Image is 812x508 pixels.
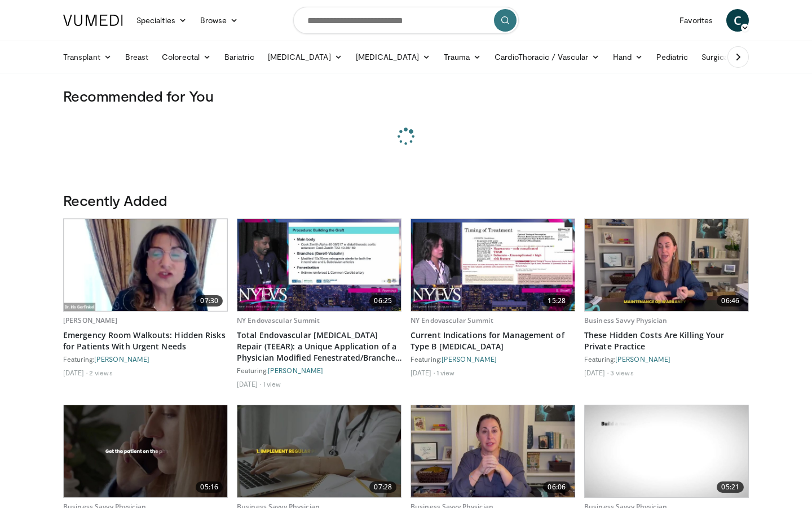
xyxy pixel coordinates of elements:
[585,405,748,497] img: 02744f5a-ecb0-4310-8e39-dfcbe2f26fed.620x360_q85_upscale.jpg
[585,219,748,311] a: 06:46
[89,368,113,377] li: 2 views
[63,87,749,105] h3: Recommended for You
[118,46,155,68] a: Breast
[237,219,401,311] img: ea1e91ce-be44-4e69-9144-3bfbe2fbca56.620x360_q85_upscale.jpg
[717,295,744,306] span: 06:46
[411,219,575,311] img: 53e4286f-0556-47d8-9435-dde1bd4d334c.620x360_q85_upscale.jpg
[63,316,118,325] a: [PERSON_NAME]
[237,366,401,375] div: Featuring:
[130,9,193,32] a: Specialties
[411,405,575,497] img: 1de15646-4fd7-4918-bc41-5b3e99d341ba.620x360_q85_upscale.jpg
[64,219,227,311] a: 07:30
[237,405,401,497] img: da0e661b-3178-4e6d-891c-fa74c539f1a2.620x360_q85_upscale.jpg
[196,295,223,306] span: 07:30
[63,368,87,377] li: [DATE]
[717,481,744,493] span: 05:21
[293,7,519,34] input: Search topics, interventions
[411,219,575,311] a: 15:28
[673,9,720,32] a: Favorites
[411,405,575,497] a: 06:06
[584,368,608,377] li: [DATE]
[615,355,670,363] a: [PERSON_NAME]
[56,46,118,68] a: Transplant
[63,354,228,364] div: Featuring:
[237,330,401,364] a: Total Endovascular [MEDICAL_DATA] Repair (TEEAR): a Unique Application of a Physician Modified Fe...
[64,405,227,497] a: 05:16
[155,46,218,68] a: Colorectal
[436,368,455,377] li: 1 view
[442,355,497,363] a: [PERSON_NAME]
[543,295,570,306] span: 15:28
[543,481,570,493] span: 06:06
[193,9,245,32] a: Browse
[196,481,223,493] span: 05:16
[237,316,320,325] a: NY Endovascular Summit
[369,295,396,306] span: 06:25
[237,219,401,311] a: 06:25
[349,46,437,68] a: [MEDICAL_DATA]
[411,368,435,377] li: [DATE]
[268,366,323,374] a: [PERSON_NAME]
[63,191,749,209] h3: Recently Added
[261,46,349,68] a: [MEDICAL_DATA]
[585,405,748,497] a: 05:21
[63,330,228,352] a: Emergency Room Walkouts: Hidden Risks for Patients With Urgent Needs
[585,219,748,311] img: 5868add3-d917-4a99-95fc-689fa2374450.620x360_q85_upscale.jpg
[610,368,634,377] li: 3 views
[64,219,227,311] img: d1d3d44d-0dab-4c2d-80d0-d81517b40b1b.620x360_q85_upscale.jpg
[369,481,396,493] span: 07:28
[584,354,749,364] div: Featuring:
[94,355,149,363] a: [PERSON_NAME]
[411,330,575,352] a: Current Indications for Management of Type B [MEDICAL_DATA]
[64,405,227,497] img: 91028a78-7887-4b73-aa20-d4fc93d7df92.620x360_q85_upscale.jpg
[237,405,401,497] a: 07:28
[584,316,667,325] a: Business Savvy Physician
[237,379,261,388] li: [DATE]
[488,46,606,68] a: CardioThoracic / Vascular
[411,316,493,325] a: NY Endovascular Summit
[695,46,785,68] a: Surgical Oncology
[606,46,650,68] a: Hand
[411,354,575,364] div: Featuring:
[63,15,123,26] img: VuMedi Logo
[726,9,749,32] a: C
[263,379,281,388] li: 1 view
[218,46,261,68] a: Bariatric
[650,46,695,68] a: Pediatric
[437,46,488,68] a: Trauma
[584,330,749,352] a: These Hidden Costs Are Killing Your Private Practice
